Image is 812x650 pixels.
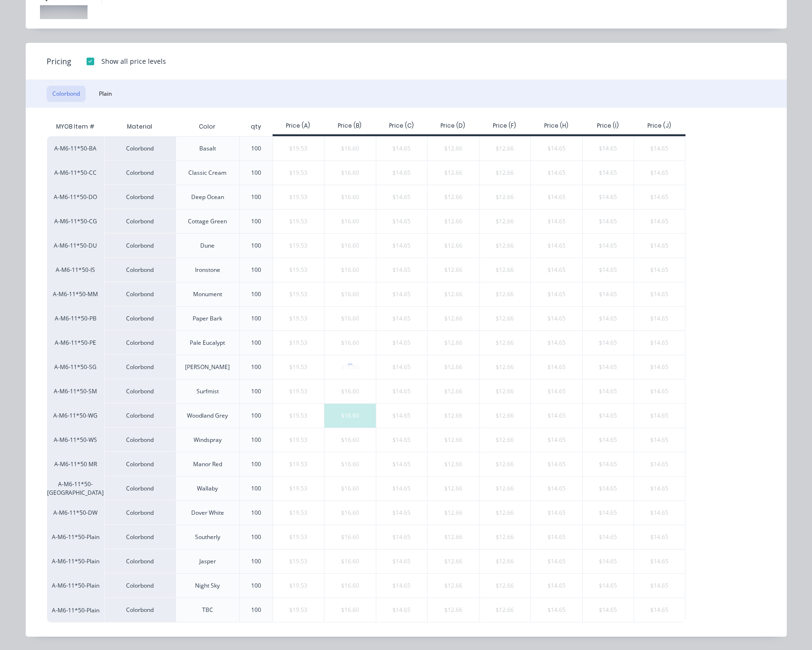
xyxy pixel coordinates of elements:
div: $14.65 [634,477,685,500]
div: Colorbond [104,500,176,525]
div: $12.66 [479,331,531,355]
div: $12.66 [479,525,531,549]
div: Show all price levels [101,56,166,66]
div: $19.53 [273,380,324,403]
div: $14.65 [634,185,685,209]
div: $14.65 [583,307,634,330]
div: Southerly [195,533,220,541]
div: $14.65 [376,137,428,160]
div: $14.65 [634,452,685,476]
div: $14.65 [583,380,634,403]
div: $16.60 [324,210,376,233]
div: $14.65 [583,404,634,428]
div: A-M6-11*50-WS [47,428,104,452]
div: $19.53 [273,355,324,379]
div: A-M6-11*50-BA [47,136,104,160]
div: Price (A) [273,121,324,130]
div: 100 [251,581,261,590]
div: $14.65 [376,161,428,185]
div: Cottage Green [188,217,227,226]
div: $14.65 [583,210,634,233]
div: Colorbond [104,476,176,500]
div: 100 [251,217,261,226]
div: Colorbond [104,209,176,233]
div: 100 [251,557,261,566]
div: $16.60 [324,501,376,525]
div: Colorbond [104,355,176,379]
div: $14.65 [376,598,428,622]
div: Deep Ocean [191,193,224,201]
div: $19.53 [273,210,324,233]
div: $12.66 [479,428,531,452]
div: Manor Red [193,460,222,469]
div: $12.66 [479,161,531,185]
div: $16.60 [324,598,376,622]
div: $16.60 [324,477,376,500]
div: 100 [251,193,261,201]
div: Paper Bark [193,314,222,323]
div: $12.66 [428,550,479,573]
div: $14.65 [531,210,582,233]
div: Colorbond [104,403,176,428]
div: Colorbond [104,598,176,622]
div: $14.65 [634,258,685,282]
span: Pricing [47,56,71,67]
div: $16.60 [324,550,376,573]
div: $12.66 [479,137,531,160]
div: $12.66 [428,161,479,185]
div: A-M6-11*50-Plain [47,525,104,549]
div: $14.65 [634,428,685,452]
div: Color [191,115,223,139]
div: $14.65 [531,404,582,428]
div: $14.65 [583,550,634,573]
div: $12.66 [479,210,531,233]
div: 100 [251,144,261,153]
button: Colorbond [47,86,86,102]
div: $19.53 [273,161,324,185]
div: A-M6-11*50-Plain [47,573,104,598]
div: Colorbond [104,452,176,476]
div: $14.65 [531,307,582,330]
div: $12.66 [428,282,479,306]
div: $19.53 [273,598,324,622]
div: $16.60 [324,452,376,476]
div: $14.65 [634,501,685,525]
div: $14.65 [634,137,685,160]
div: $14.65 [376,477,428,500]
div: Colorbond [104,525,176,549]
div: $14.65 [634,331,685,355]
div: $12.66 [428,307,479,330]
div: $16.60 [324,161,376,185]
div: $14.65 [634,525,685,549]
div: $14.65 [531,258,582,282]
div: $14.65 [376,355,428,379]
div: $14.65 [531,428,582,452]
div: Pale Eucalypt [190,339,225,347]
div: $19.53 [273,428,324,452]
div: $14.65 [376,428,428,452]
div: $19.53 [273,282,324,306]
div: 100 [251,436,261,444]
div: $12.66 [428,355,479,379]
div: Price (H) [530,121,582,130]
div: A-M6-11*50-DO [47,185,104,209]
div: A-M6-11*50-SM [47,379,104,403]
div: $16.60 [324,331,376,355]
div: $14.65 [531,137,582,160]
div: MYOB Item # [47,117,104,136]
div: $16.60 [324,380,376,403]
div: $14.65 [583,185,634,209]
div: $14.65 [583,258,634,282]
div: $12.66 [479,501,531,525]
div: $12.66 [428,137,479,160]
div: $14.65 [634,210,685,233]
div: 100 [251,169,261,177]
button: Plain [93,86,117,102]
div: $14.65 [583,234,634,258]
div: $12.66 [428,574,479,598]
div: $14.65 [376,380,428,403]
div: $12.66 [428,258,479,282]
div: $12.66 [428,452,479,476]
div: $19.53 [273,185,324,209]
div: A-M6-11*50 MR [47,452,104,476]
